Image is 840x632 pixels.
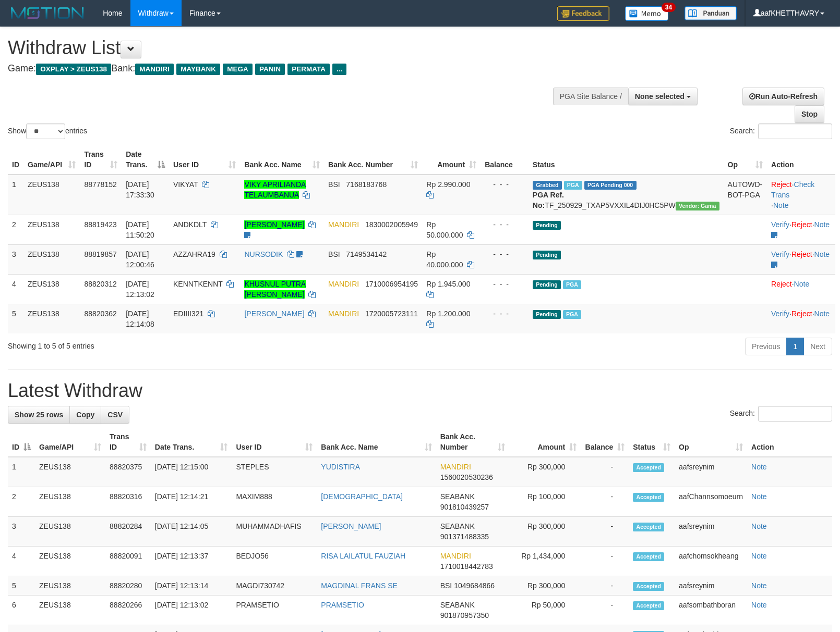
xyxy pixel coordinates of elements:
[244,220,304,229] a: [PERSON_NAME]
[440,552,471,560] span: MANDIRI
[440,581,452,590] span: BSI
[105,576,151,596] td: 88820280
[426,220,463,239] span: Rp 50.000.000
[317,427,436,457] th: Bank Acc. Name: activate to sort column ascending
[8,215,23,244] td: 2
[126,280,154,299] span: [DATE] 12:13:02
[767,274,835,304] td: ·
[509,547,581,576] td: Rp 1,434,000
[767,145,835,175] th: Action
[35,517,105,547] td: ZEUS138
[533,280,561,289] span: Pending
[8,406,70,424] a: Show 25 rows
[675,517,747,547] td: aafsreynim
[533,191,564,209] b: PGA Ref. No:
[426,250,463,269] span: Rp 40.000.000
[814,309,830,318] a: Note
[8,274,23,304] td: 4
[332,64,346,75] span: ...
[662,3,676,12] span: 34
[628,88,698,105] button: None selected
[15,411,63,419] span: Show 25 rows
[76,411,94,419] span: Copy
[232,517,317,547] td: MUHAMMADHAFIS
[791,220,812,229] a: Reject
[8,304,23,333] td: 5
[126,250,154,269] span: [DATE] 12:00:46
[8,64,549,74] h4: Game: Bank:
[581,457,629,487] td: -
[426,280,470,288] span: Rp 1.945.000
[773,201,789,209] a: Note
[675,457,747,487] td: aafsreynim
[8,576,35,596] td: 5
[8,145,23,175] th: ID
[786,338,804,355] a: 1
[8,427,35,457] th: ID: activate to sort column descending
[771,220,789,229] a: Verify
[563,280,581,289] span: Marked by aafchomsokheang
[533,251,561,259] span: Pending
[633,493,664,502] span: Accepted
[321,492,403,501] a: [DEMOGRAPHIC_DATA]
[126,220,154,239] span: [DATE] 11:50:20
[173,250,215,258] span: AZZAHRA19
[485,279,524,289] div: - - -
[328,309,359,318] span: MANDIRI
[84,220,116,229] span: 88819423
[685,6,737,20] img: panduan.png
[69,406,101,424] a: Copy
[747,427,832,457] th: Action
[485,249,524,259] div: - - -
[485,219,524,230] div: - - -
[751,552,767,560] a: Note
[8,244,23,274] td: 3
[232,596,317,625] td: PRAMSETIO
[84,180,116,189] span: 88778152
[321,552,405,560] a: RISA LAILATUL FAUZIAH
[803,338,832,355] a: Next
[232,576,317,596] td: MAGDI730742
[509,596,581,625] td: Rp 50,000
[758,123,832,139] input: Search:
[635,92,685,101] span: None selected
[328,250,340,258] span: BSI
[633,523,664,531] span: Accepted
[8,596,35,625] td: 6
[105,457,151,487] td: 88820375
[80,145,122,175] th: Trans ID: activate to sort column ascending
[173,280,223,288] span: KENNTKENNT
[122,145,169,175] th: Date Trans.: activate to sort column descending
[751,463,767,471] a: Note
[84,309,116,318] span: 88820362
[794,280,810,288] a: Note
[151,457,232,487] td: [DATE] 12:15:00
[365,220,418,229] span: Copy 1830002005949 to clipboard
[328,220,359,229] span: MANDIRI
[771,280,792,288] a: Reject
[328,180,340,189] span: BSI
[454,581,495,590] span: Copy 1049684866 to clipboard
[244,280,306,299] a: KHUSNUL PUTRA [PERSON_NAME]
[223,64,253,75] span: MEGA
[557,6,609,21] img: Feedback.jpg
[529,175,724,215] td: TF_250929_TXAP5VXXIL4DIJ0HC5PW
[255,64,285,75] span: PANIN
[533,221,561,230] span: Pending
[321,522,381,530] a: [PERSON_NAME]
[321,581,398,590] a: MAGDINAL FRANS SE
[440,473,493,481] span: Copy 1560020530236 to clipboard
[8,337,342,351] div: Showing 1 to 5 of 5 entries
[745,338,787,355] a: Previous
[324,145,422,175] th: Bank Acc. Number: activate to sort column ascending
[151,427,232,457] th: Date Trans.: activate to sort column ascending
[8,5,87,21] img: MOTION_logo.png
[771,309,789,318] a: Verify
[23,244,80,274] td: ZEUS138
[633,552,664,561] span: Accepted
[321,601,364,609] a: PRAMSETIO
[730,406,832,422] label: Search:
[173,180,198,189] span: VIKYAT
[440,522,475,530] span: SEABANK
[767,304,835,333] td: · ·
